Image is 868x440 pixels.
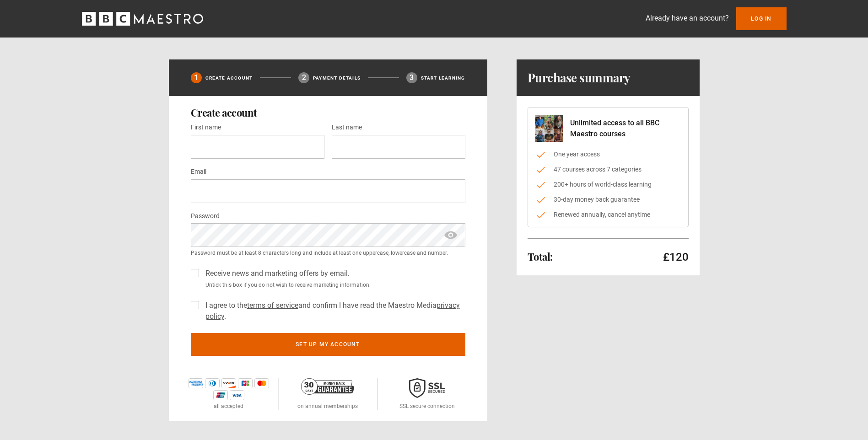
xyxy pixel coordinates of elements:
p: £120 [663,250,689,264]
li: 30-day money back guarantee [535,195,681,204]
label: I agree to the and confirm I have read the Maestro Media . [202,300,465,322]
p: Unlimited access to all BBC Maestro courses [570,118,681,140]
p: SSL secure connection [399,402,455,410]
label: Password [191,211,220,222]
small: Password must be at least 8 characters long and include at least one uppercase, lowercase and num... [191,249,465,257]
img: jcb [238,378,253,388]
img: unionpay [213,390,228,400]
div: 3 [406,72,417,83]
img: diners [205,378,220,388]
p: on annual memberships [297,402,358,410]
img: mastercard [254,378,269,388]
a: terms of service [247,301,298,310]
li: 47 courses across 7 categories [535,165,681,174]
p: Start learning [421,75,465,81]
button: Set up my account [191,333,465,356]
div: 2 [298,72,309,83]
div: 1 [191,72,202,83]
small: Untick this box if you do not wish to receive marketing information. [202,281,465,289]
label: Receive news and marketing offers by email. [202,268,350,279]
h2: Total: [528,251,553,262]
img: visa [230,390,244,400]
p: Create Account [205,75,253,81]
img: 30-day-money-back-guarantee-c866a5dd536ff72a469b.png [301,378,354,395]
img: discover [221,378,236,388]
li: Renewed annually, cancel anytime [535,210,681,220]
label: Last name [332,122,362,133]
p: Payment details [313,75,361,81]
p: all accepted [214,402,243,410]
span: show password [443,223,458,247]
p: Already have an account? [646,13,729,24]
h2: Create account [191,107,465,118]
h1: Purchase summary [528,70,631,85]
img: amex [189,378,203,388]
li: One year access [535,150,681,159]
li: 200+ hours of world-class learning [535,180,681,189]
a: Log In [736,7,786,30]
svg: BBC Maestro [82,12,203,26]
label: First name [191,122,221,133]
label: Email [191,166,206,177]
